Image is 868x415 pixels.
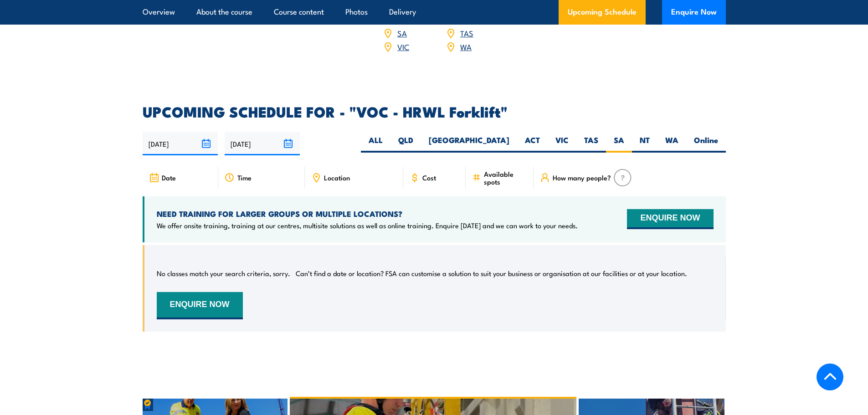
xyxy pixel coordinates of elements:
[397,41,409,52] a: VIC
[422,174,436,181] span: Cost
[632,135,657,153] label: NT
[553,174,611,181] span: How many people?
[157,292,243,319] button: ENQUIRE NOW
[460,41,472,52] a: WA
[157,269,290,278] p: No classes match your search criteria, sorry.
[296,269,687,278] p: Can’t find a date or location? FSA can customise a solution to suit your business or organisation...
[361,135,390,153] label: ALL
[397,27,407,38] a: SA
[225,132,300,155] input: To date
[237,174,252,181] span: Time
[143,105,726,118] h2: UPCOMING SCHEDULE FOR - "VOC - HRWL Forklift"
[157,209,578,219] h4: NEED TRAINING FOR LARGER GROUPS OR MULTIPLE LOCATIONS?
[143,132,218,155] input: From date
[157,221,578,230] p: We offer onsite training, training at our centres, multisite solutions as well as online training...
[324,174,350,181] span: Location
[548,135,576,153] label: VIC
[390,135,421,153] label: QLD
[686,135,726,153] label: Online
[517,135,548,153] label: ACT
[576,135,606,153] label: TAS
[460,27,473,38] a: TAS
[421,135,517,153] label: [GEOGRAPHIC_DATA]
[606,135,632,153] label: SA
[657,135,686,153] label: WA
[162,174,176,181] span: Date
[627,209,713,229] button: ENQUIRE NOW
[484,170,527,185] span: Available spots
